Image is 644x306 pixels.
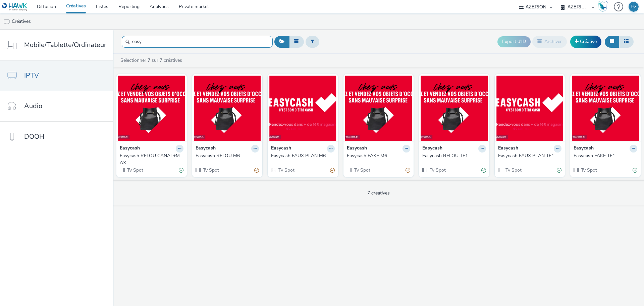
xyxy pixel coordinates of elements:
[498,145,518,152] strong: Easycash
[406,167,410,174] div: Partiellement valide
[574,145,594,152] strong: Easycash
[347,152,408,159] div: Easycash FAKE M6
[631,2,637,12] div: EG
[120,152,181,166] div: Easycash RELOU CANAL+MAX
[422,152,486,159] a: Easycash RELOU TF1
[3,18,10,25] img: tv
[196,152,259,159] a: Easycash RELOU M6
[126,167,143,173] span: Tv Spot
[330,167,335,174] div: Partiellement valide
[498,152,562,159] a: Easycash FAUX PLAN TF1
[118,76,185,141] img: Easycash RELOU CANAL+MAX visual
[422,145,442,152] strong: Easycash
[196,145,216,152] strong: Easycash
[354,167,370,173] span: Tv Spot
[24,132,44,141] span: DOOH
[24,101,42,111] span: Audio
[347,152,411,159] a: Easycash FAKE M6
[254,167,259,174] div: Partiellement valide
[179,167,183,174] div: Valide
[120,57,185,63] a: Sélectionner sur 7 créatives
[570,36,601,48] a: Créative
[196,152,257,159] div: Easycash RELOU M6
[574,152,635,159] div: Easycash FAKE TF1
[574,152,637,159] a: Easycash FAKE TF1
[421,76,488,141] img: Easycash RELOU TF1 visual
[481,167,486,174] div: Valide
[498,152,559,159] div: Easycash FAUX PLAN TF1
[633,167,637,174] div: Valide
[269,76,336,141] img: Easycash FAUX PLAN M6 visual
[619,36,634,47] button: Liste
[2,3,28,11] img: undefined Logo
[598,1,608,12] img: Hawk Academy
[347,145,367,152] strong: Easycash
[148,57,150,63] strong: 7
[496,76,563,141] img: Easycash FAUX PLAN TF1 visual
[122,36,273,48] input: Rechercher...
[367,190,390,196] span: 7 créatives
[572,76,639,141] img: Easycash FAKE TF1 visual
[429,167,446,173] span: Tv Spot
[271,152,335,159] a: Easycash FAUX PLAN M6
[271,145,291,152] strong: Easycash
[120,145,140,152] strong: Easycash
[505,167,522,173] span: Tv Spot
[598,1,610,12] a: Hawk Academy
[497,36,531,47] button: Export d'ID
[580,167,597,173] span: Tv Spot
[532,36,567,47] button: Archiver
[271,152,332,159] div: Easycash FAUX PLAN M6
[605,36,619,47] button: Grille
[278,167,294,173] span: Tv Spot
[557,167,561,174] div: Valide
[24,71,39,80] span: IPTV
[422,152,483,159] div: Easycash RELOU TF1
[194,76,261,141] img: Easycash RELOU M6 visual
[120,152,183,166] a: Easycash RELOU CANAL+MAX
[345,76,412,141] img: Easycash FAKE M6 visual
[202,167,219,173] span: Tv Spot
[24,40,106,50] span: Mobile/Tablette/Ordinateur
